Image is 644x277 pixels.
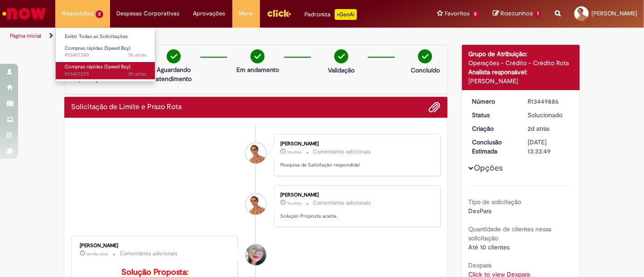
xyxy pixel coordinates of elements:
[280,192,431,198] div: [PERSON_NAME]
[80,243,231,248] div: [PERSON_NAME]
[128,71,146,77] time: 28/08/2025 11:38:09
[245,244,266,265] div: Franciele Fernanda Melo dos Santos
[96,10,103,18] span: 2
[128,71,146,77] span: 3h atrás
[528,124,549,133] span: 2d atrás
[313,148,371,156] small: Comentários adicionais
[469,243,510,251] span: Até 10 clientes
[469,198,522,206] b: Tipo de solicitação
[466,97,521,106] dt: Número
[466,110,521,119] dt: Status
[193,9,226,18] span: Aprovações
[328,66,355,75] p: Validação
[65,45,130,52] span: Compras rápidas (Speed Buy)
[591,10,637,17] span: [PERSON_NAME]
[280,213,431,220] p: Solução Proposta aceita.
[466,138,521,156] dt: Conclusão Estimada
[528,97,570,106] div: R13449886
[128,52,146,58] span: 3h atrás
[280,162,431,169] p: Pesquisa de Satisfação respondida!
[469,49,573,58] div: Grupo de Atribuição:
[56,32,155,42] a: Exibir Todas as Solicitações
[469,58,573,67] div: Operações - Crédito - Crédito Rota
[56,43,155,60] a: Aberto R13457380 : Compras rápidas (Speed Buy)
[7,28,423,44] ul: Trilhas de página
[445,9,470,18] span: Favoritos
[287,149,302,155] time: 28/08/2025 15:04:13
[250,49,264,63] img: check-circle-green.png
[10,32,41,39] a: Página inicial
[267,6,291,20] img: click_logo_yellow_360x200.png
[469,261,492,269] b: Dexpara
[1,5,48,23] img: ServiceNow
[56,62,155,79] a: Aberto R13457270 : Compras rápidas (Speed Buy)
[418,49,432,63] img: check-circle-green.png
[287,201,302,206] time: 28/08/2025 15:04:00
[313,199,371,207] small: Comentários adicionais
[287,149,302,155] span: 1m atrás
[239,9,253,18] span: More
[334,49,348,63] img: check-circle-green.png
[528,124,549,133] time: 26/08/2025 17:16:33
[469,207,492,215] span: DexPara
[236,65,279,74] p: Em andamento
[429,101,441,113] button: Adicionar anexos
[245,143,266,163] div: Alrino Alves Da Silva Junior
[528,124,570,133] div: 26/08/2025 17:16:33
[280,141,431,147] div: [PERSON_NAME]
[335,9,357,20] p: +GenAi
[287,201,302,206] span: 1m atrás
[167,49,181,63] img: check-circle-green.png
[87,251,108,257] span: um dia atrás
[55,27,155,82] ul: Requisições
[120,250,178,258] small: Comentários adicionais
[71,103,182,111] h2: Solicitação de Limite e Prazo Rota Histórico de tíquete
[469,67,573,76] div: Analista responsável:
[472,10,480,18] span: 5
[245,194,266,215] div: Alrino Alves Da Silva Junior
[528,138,570,156] div: [DATE] 13:33:49
[117,9,180,18] span: Despesas Corporativas
[493,10,541,18] a: Rascunhos
[305,9,357,20] div: Padroniza
[128,52,146,58] time: 28/08/2025 11:50:49
[65,63,130,70] span: Compras rápidas (Speed Buy)
[500,9,533,18] span: Rascunhos
[65,52,146,59] span: R13457380
[65,71,146,78] span: R13457270
[87,251,108,257] time: 27/08/2025 13:46:47
[62,9,94,18] span: Requisições
[528,110,570,119] div: Solucionado
[152,65,196,83] p: Aguardando atendimento
[466,124,521,133] dt: Criação
[469,76,573,86] div: [PERSON_NAME]
[411,66,440,75] p: Concluído
[534,10,541,18] span: 1
[469,225,552,242] b: Quantidade de clientes nessa solicitação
